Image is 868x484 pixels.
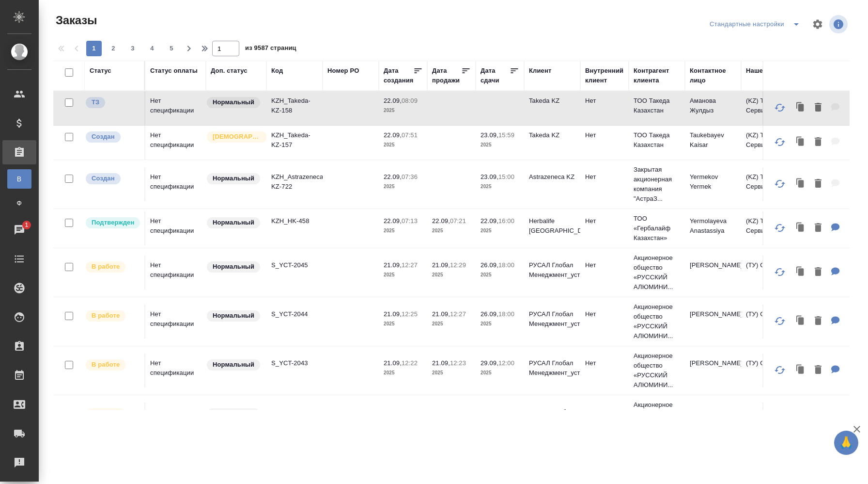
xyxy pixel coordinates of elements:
[432,270,471,280] p: 2025
[106,41,121,56] button: 2
[768,216,791,240] button: Обновить
[432,368,471,378] p: 2025
[498,217,514,225] p: 16:00
[768,309,791,333] button: Обновить
[432,310,450,318] p: 21.09,
[690,66,736,85] div: Контактное лицо
[213,174,254,183] p: Нормальный
[384,368,422,378] p: 2025
[432,408,450,416] p: 21.09,
[585,172,624,182] p: Нет
[12,174,27,184] span: В
[206,358,262,371] div: Статус по умолчанию для стандартных заказов
[384,97,402,104] p: 22.09,
[768,172,791,195] button: Обновить
[271,130,318,150] p: KZH_Takeda-KZ-157
[585,216,624,226] p: Нет
[211,66,248,76] div: Доп. статус
[90,66,111,76] div: Статус
[206,172,262,185] div: Статус по умолчанию для стандартных заказов
[529,260,575,280] p: РУСАЛ Глобал Менеджмент_уст
[791,360,810,380] button: Клонировать
[271,96,318,115] p: KZH_Takeda-KZ-158
[402,310,418,318] p: 12:25
[746,66,794,76] div: Наше юр. лицо
[810,132,826,152] button: Удалить
[402,97,418,104] p: 08:09
[213,360,254,370] p: Нормальный
[206,260,262,274] div: Статус по умолчанию для стандартных заказов
[741,403,857,436] td: (ТУ) ООО "Трактат"
[384,270,422,280] p: 2025
[529,358,575,378] p: РУСАЛ Глобал Менеджмент_уст
[85,260,139,274] div: Выставляет ПМ после принятия заказа от КМа
[402,131,418,139] p: 07:51
[402,261,418,269] p: 12:27
[12,198,27,208] span: Ф
[585,309,624,319] p: Нет
[164,44,179,53] span: 5
[634,253,680,292] p: Акционерное общество «РУССКИЙ АЛЮМИНИ...
[384,217,402,225] p: 22.09,
[145,126,206,160] td: Нет спецификации
[685,91,741,125] td: Аманова Жулдыз
[791,132,810,152] button: Клонировать
[92,132,115,142] p: Создан
[768,407,791,431] button: Обновить
[92,409,120,419] p: В работе
[106,44,121,53] span: 2
[450,359,466,367] p: 12:23
[271,309,318,319] p: S_YCT-2044
[384,261,402,269] p: 21.09,
[480,226,519,236] p: 2025
[585,96,624,106] p: Нет
[145,167,206,201] td: Нет спецификации
[150,66,198,76] div: Статус оплаты
[810,262,826,282] button: Удалить
[2,218,36,242] a: 1
[327,66,359,76] div: Номер PO
[384,359,402,367] p: 21.09,
[685,167,741,201] td: Yermekov Yermek
[271,66,283,76] div: Код
[480,319,519,329] p: 2025
[85,407,139,420] div: Выставляет ПМ после принятия заказа от КМа
[7,194,31,213] a: Ф
[498,359,514,367] p: 12:00
[206,216,262,229] div: Статус по умолчанию для стандартных заказов
[85,216,139,229] div: Выставляет КМ после уточнения всех необходимых деталей и получения согласия клиента на запуск. С ...
[529,407,575,427] p: РУСАЛ Глобал Менеджмент_уст
[634,214,680,243] p: ТОО «Гербалайф Казахстан»
[741,305,857,339] td: (ТУ) ООО "Трактат"
[810,218,826,238] button: Удалить
[810,409,826,429] button: Удалить
[498,261,514,269] p: 18:00
[213,409,254,419] p: Нормальный
[634,400,680,439] p: Акционерное общество «РУССКИЙ АЛЮМИНИ...
[384,66,413,85] div: Дата создания
[19,220,34,230] span: 1
[92,174,115,183] p: Создан
[810,311,826,331] button: Удалить
[213,218,254,227] p: Нормальный
[271,172,318,192] p: KZH_Astrazeneca-KZ-722
[685,403,741,436] td: [PERSON_NAME]
[585,130,624,140] p: Нет
[810,98,826,118] button: Удалить
[529,216,575,236] p: Herbalife [GEOGRAPHIC_DATA]
[432,261,450,269] p: 21.09,
[145,91,206,125] td: Нет спецификации
[206,407,262,420] div: Статус по умолчанию для стандартных заказов
[791,262,810,282] button: Клонировать
[213,311,254,321] p: Нормальный
[768,130,791,154] button: Обновить
[741,256,857,290] td: (ТУ) ООО "Трактат"
[384,173,402,180] p: 22.09,
[634,130,680,150] p: ТОО Такеда Казахстан
[480,66,510,85] div: Дата сдачи
[634,302,680,341] p: Акционерное общество «РУССКИЙ АЛЮМИНИ...
[685,305,741,339] td: [PERSON_NAME]
[685,211,741,245] td: Yermolayeva Anastassiya
[402,173,418,180] p: 07:36
[806,13,829,36] span: Настроить таблицу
